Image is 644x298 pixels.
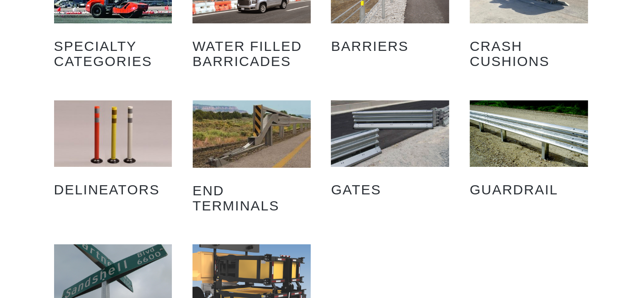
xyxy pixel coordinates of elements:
img: End Terminals [193,100,311,167]
h2: Crash Cushions [470,32,588,76]
a: Visit product category Gates [331,100,449,204]
h2: Guardrail [470,175,588,204]
a: Visit product category End Terminals [193,100,311,220]
h2: End Terminals [193,176,311,220]
img: Delineators [54,100,172,167]
h2: Gates [331,175,449,204]
h2: Water Filled Barricades [193,32,311,76]
a: Visit product category Guardrail [470,100,588,204]
a: Visit product category Delineators [54,100,172,204]
h2: Specialty Categories [54,32,172,76]
img: Guardrail [470,100,588,167]
h2: Barriers [331,32,449,61]
img: Gates [331,100,449,167]
h2: Delineators [54,175,172,204]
